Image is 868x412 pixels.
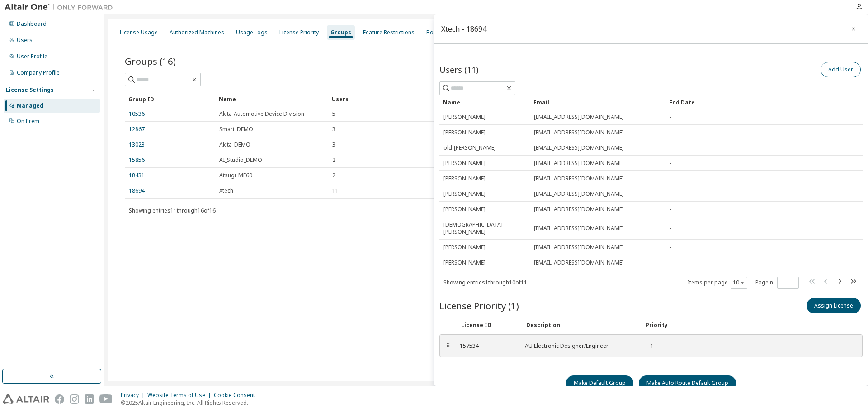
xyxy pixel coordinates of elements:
[219,172,252,179] span: Atsugi_ME60
[533,95,662,109] div: Email
[534,175,624,182] span: [EMAIL_ADDRESS][DOMAIN_NAME]
[17,69,60,76] div: Company Profile
[129,187,145,194] a: 18694
[670,175,671,182] span: -
[443,279,527,286] span: Showing entries 1 through 10 of 11
[3,394,49,404] img: altair_logo.svg
[17,118,39,125] div: On Prem
[443,144,496,152] span: old-[PERSON_NAME]
[170,29,224,36] div: Authorized Machines
[17,53,47,60] div: User Profile
[129,141,145,148] a: 13023
[443,129,486,136] span: [PERSON_NAME]
[6,86,54,94] div: License Settings
[17,37,33,44] div: Users
[279,29,319,36] div: License Priority
[443,114,486,121] span: [PERSON_NAME]
[120,29,158,36] div: License Usage
[443,244,486,251] span: [PERSON_NAME]
[70,394,79,404] img: instagram.svg
[85,394,94,404] img: linkedin.svg
[17,102,43,109] div: Managed
[443,259,486,266] span: [PERSON_NAME]
[534,144,624,152] span: [EMAIL_ADDRESS][DOMAIN_NAME]
[670,190,671,198] span: -
[219,141,250,148] span: Akita_DEMO
[5,3,118,12] img: Altair One
[426,29,468,36] div: Borrow Settings
[534,114,624,121] span: [EMAIL_ADDRESS][DOMAIN_NAME]
[55,394,64,404] img: facebook.svg
[129,172,145,179] a: 18431
[669,95,828,109] div: End Date
[639,375,736,391] button: Make Auto Route Default Group
[526,322,635,329] div: Description
[755,277,799,289] span: Page n.
[733,279,745,286] button: 10
[670,206,671,213] span: -
[129,207,216,214] span: Showing entries 11 through 16 of 16
[534,129,624,136] span: [EMAIL_ADDRESS][DOMAIN_NAME]
[566,375,633,391] button: Make Default Group
[534,225,624,232] span: [EMAIL_ADDRESS][DOMAIN_NAME]
[646,322,668,329] div: Priority
[445,342,451,350] div: ⠿
[219,126,253,133] span: Smart_DEMO
[128,92,212,106] div: Group ID
[534,190,624,198] span: [EMAIL_ADDRESS][DOMAIN_NAME]
[443,95,526,109] div: Name
[330,29,351,36] div: Groups
[670,144,671,152] span: -
[99,394,113,404] img: youtube.svg
[129,156,145,164] a: 15856
[534,206,624,213] span: [EMAIL_ADDRESS][DOMAIN_NAME]
[332,156,335,164] span: 2
[525,342,633,350] div: AU Electronic Designer/Engineer
[461,322,515,329] div: License ID
[670,244,671,251] span: -
[534,160,624,167] span: [EMAIL_ADDRESS][DOMAIN_NAME]
[443,221,526,236] span: [DEMOGRAPHIC_DATA][PERSON_NAME]
[332,141,335,148] span: 3
[236,29,268,36] div: Usage Logs
[17,20,47,28] div: Dashboard
[534,244,624,251] span: [EMAIL_ADDRESS][DOMAIN_NAME]
[670,225,671,232] span: -
[129,126,145,133] a: 12867
[821,62,861,77] button: Add User
[121,399,260,407] p: © 2025 Altair Engineering, Inc. All Rights Reserved.
[534,259,624,266] span: [EMAIL_ADDRESS][DOMAIN_NAME]
[443,160,486,167] span: [PERSON_NAME]
[644,342,654,350] div: 1
[214,392,260,399] div: Cookie Consent
[363,29,415,36] div: Feature Restrictions
[219,187,233,194] span: Xtech
[670,259,671,266] span: -
[219,156,262,164] span: AI_Studio_DEMO
[670,160,671,167] span: -
[129,110,145,118] a: 10536
[332,172,335,179] span: 2
[688,277,747,289] span: Items per page
[332,187,339,194] span: 11
[441,25,486,33] div: Xtech - 18694
[439,64,478,75] span: Users (11)
[443,206,486,213] span: [PERSON_NAME]
[332,110,335,118] span: 5
[332,92,822,106] div: Users
[121,392,147,399] div: Privacy
[125,55,176,67] span: Groups (16)
[460,342,514,350] div: 157534
[443,190,486,198] span: [PERSON_NAME]
[670,129,671,136] span: -
[443,175,486,182] span: [PERSON_NAME]
[439,299,519,312] span: License Priority (1)
[332,126,335,133] span: 3
[670,114,671,121] span: -
[807,298,861,313] button: Assign License
[147,392,214,399] div: Website Terms of Use
[219,110,304,118] span: Akita-Automotive Device Division
[219,92,325,106] div: Name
